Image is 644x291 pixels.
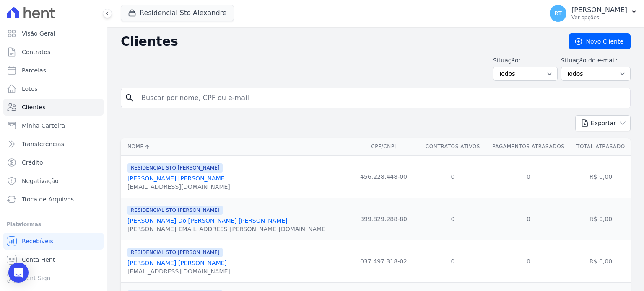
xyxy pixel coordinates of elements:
[3,173,104,189] a: Negativação
[554,10,561,16] span: RT
[571,14,627,21] p: Ver opções
[22,121,65,130] span: Minha Carteira
[22,195,74,203] span: Troca de Arquivos
[3,44,104,60] a: Contratos
[3,154,104,171] a: Crédito
[22,29,55,38] span: Visão Geral
[8,263,29,283] div: Open Intercom Messenger
[22,66,46,75] span: Parcelas
[543,2,644,25] button: RT [PERSON_NAME] Ver opções
[571,6,627,14] p: [PERSON_NAME]
[3,99,104,116] a: Clientes
[3,251,104,268] a: Conta Hent
[22,85,38,93] span: Lotes
[3,25,104,42] a: Visão Geral
[3,233,104,250] a: Recebíveis
[121,5,234,21] button: Residencial Sto Alexandre
[7,219,100,229] div: Plataformas
[22,48,50,56] span: Contratos
[3,117,104,134] a: Minha Carteira
[22,255,55,264] span: Conta Hent
[3,62,104,79] a: Parcelas
[22,158,43,167] span: Crédito
[22,103,45,111] span: Clientes
[22,177,59,185] span: Negativação
[22,237,53,245] span: Recebíveis
[22,140,64,148] span: Transferências
[3,80,104,97] a: Lotes
[3,136,104,152] a: Transferências
[3,191,104,208] a: Troca de Arquivos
